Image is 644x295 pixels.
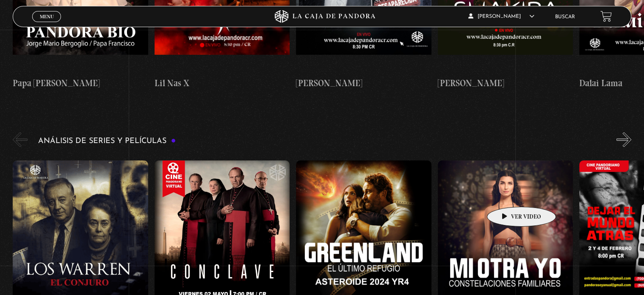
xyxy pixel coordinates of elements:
[600,11,612,22] a: View your shopping cart
[40,14,54,19] span: Menu
[13,132,28,147] button: Previous
[468,14,534,19] span: [PERSON_NAME]
[38,137,176,145] h3: Análisis de series y películas
[555,14,575,20] a: Buscar
[616,132,631,147] button: Next
[37,21,57,27] span: Cerrar
[438,76,573,90] h4: [PERSON_NAME]
[13,76,148,90] h4: Papa [PERSON_NAME]
[155,76,290,90] h4: Lil Nas X
[296,76,431,90] h4: [PERSON_NAME]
